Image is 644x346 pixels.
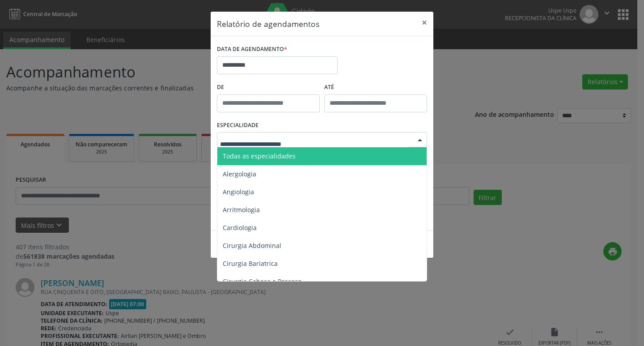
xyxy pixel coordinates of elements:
[223,170,256,178] span: Alergologia
[223,277,301,286] span: Cirurgia Cabeça e Pescoço
[223,223,257,232] span: Cardiologia
[217,119,258,132] label: ESPECIALIDADE
[415,12,433,34] button: Close
[223,152,296,160] span: Todas as especialidades
[217,43,287,56] label: DATA DE AGENDAMENTO
[324,81,427,94] label: ATÉ
[223,188,254,196] span: Angiologia
[223,205,260,214] span: Arritmologia
[217,18,319,30] h5: Relatório de agendamentos
[217,81,320,94] label: De
[223,259,278,268] span: Cirurgia Bariatrica
[223,241,281,250] span: Cirurgia Abdominal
